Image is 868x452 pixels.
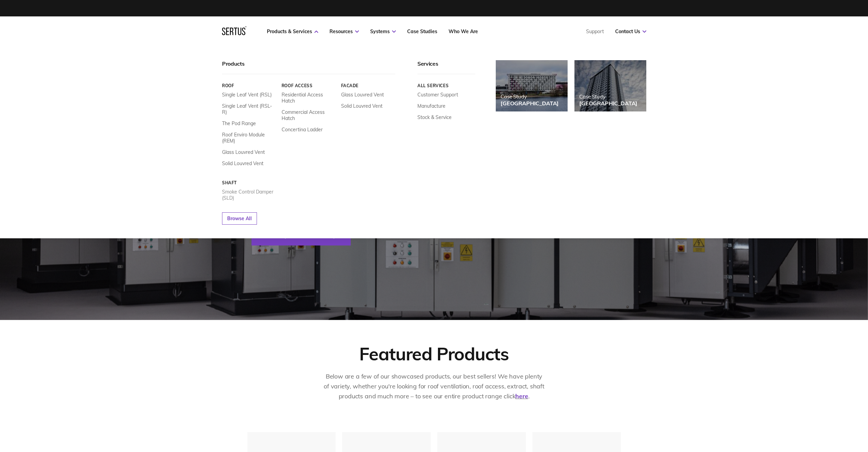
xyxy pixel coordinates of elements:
a: Systems [370,28,396,35]
a: Concertina Ladder [281,127,322,133]
div: Products [222,60,395,74]
a: Glass Louvred Vent [341,92,384,98]
a: Single Leaf Vent (RSL) [222,92,272,98]
a: Case Study[GEOGRAPHIC_DATA] [496,60,568,111]
div: Case Study [579,93,637,100]
a: Shaft [222,180,276,185]
a: Residential Access Hatch [281,92,336,104]
a: Products & Services [267,28,318,35]
a: Who We Are [449,28,478,35]
a: Roof Enviro Module (REM) [222,132,276,144]
a: Browse All [222,212,257,225]
div: [GEOGRAPHIC_DATA] [579,100,637,107]
a: Resources [329,28,359,35]
div: Case Study [501,93,559,100]
a: Stock & Service [417,114,452,120]
div: Featured Products [359,343,508,365]
a: Customer Support [417,92,458,98]
a: Manufacture [417,103,445,109]
a: Solid Louvred Vent [341,103,382,109]
a: Roof [222,83,276,88]
a: The Pod Range [222,120,256,127]
a: Solid Louvred Vent [222,160,263,167]
p: Below are a few of our showcased products, our best sellers! We have plenty of variety, whether y... [323,372,545,401]
a: Facade [341,83,395,88]
a: Contact Us [615,28,646,35]
a: Glass Louvred Vent [222,149,265,155]
div: [GEOGRAPHIC_DATA] [501,100,559,107]
a: Smoke Control Damper (SLD) [222,189,276,201]
a: Case Studies [407,28,437,35]
div: Services [417,60,475,74]
a: Support [586,28,604,35]
a: All services [417,83,475,88]
a: here [515,392,528,400]
a: Roof Access [281,83,336,88]
a: Case Study[GEOGRAPHIC_DATA] [574,60,646,111]
a: Commercial Access Hatch [281,109,336,121]
a: Single Leaf Vent (RSL-R) [222,103,276,115]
